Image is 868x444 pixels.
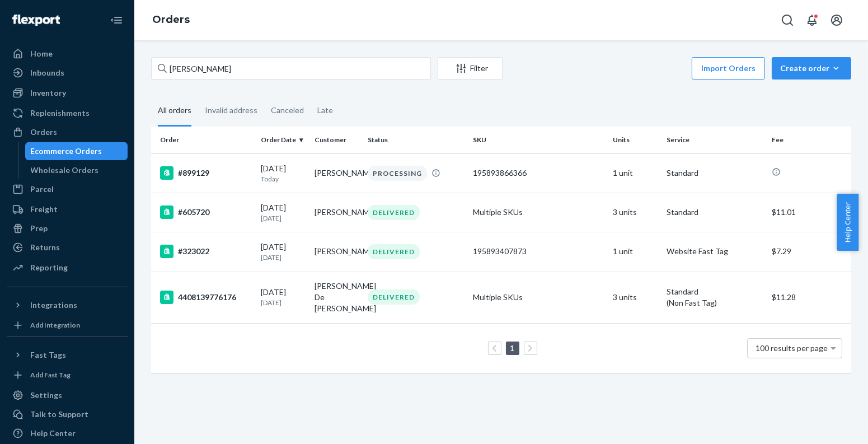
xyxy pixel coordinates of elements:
ol: breadcrumbs [143,4,199,36]
a: Talk to Support [7,405,128,423]
button: Open account menu [825,9,848,31]
div: 195893866366 [473,167,604,179]
span: 100 results per page [756,343,828,353]
a: Add Fast Tag [7,368,128,382]
p: [DATE] [261,298,306,307]
td: Multiple SKUs [468,271,608,323]
div: Wholesale Orders [31,165,99,176]
div: [DATE] [261,241,306,262]
td: [PERSON_NAME] De [PERSON_NAME] [310,271,364,323]
td: $11.01 [767,193,851,232]
div: (Non Fast Tag) [667,297,763,309]
div: Parcel [30,184,54,195]
th: Fee [767,127,851,153]
input: Search orders [151,57,431,80]
td: Multiple SKUs [468,193,608,232]
th: Order Date [256,127,310,153]
div: #605720 [160,205,252,219]
p: Standard [667,167,763,179]
p: Standard [667,207,763,218]
div: DELIVERED [368,289,420,305]
button: Import Orders [692,57,765,80]
div: PROCESSING [368,166,427,181]
a: Add Integration [7,319,128,332]
a: Wholesale Orders [25,161,128,179]
a: Prep [7,219,128,237]
button: Integrations [7,296,128,314]
td: 1 unit [608,153,662,193]
a: Orders [7,123,128,141]
div: Customer [315,135,359,144]
div: Inbounds [30,67,64,78]
td: 3 units [608,193,662,232]
a: Returns [7,239,128,256]
div: Help Center [30,428,76,439]
div: Canceled [271,96,304,125]
div: [DATE] [261,202,306,223]
p: [DATE] [261,253,306,262]
button: Help Center [837,194,858,251]
a: Orders [152,13,190,26]
div: 195893407873 [473,246,604,257]
div: Add Integration [30,320,80,330]
th: SKU [468,127,608,153]
div: [DATE] [261,287,306,307]
th: Order [151,127,256,153]
div: Inventory [30,87,66,99]
td: [PERSON_NAME] [310,193,364,232]
button: Open notifications [801,9,823,31]
p: Standard [667,286,763,297]
td: [PERSON_NAME] [310,153,364,193]
div: Integrations [30,300,77,311]
a: Ecommerce Orders [25,142,128,160]
a: Help Center [7,424,128,442]
button: Create order [772,57,851,80]
div: Replenishments [30,108,90,119]
img: Flexport logo [12,15,60,26]
td: [PERSON_NAME] [310,232,364,271]
div: Returns [30,242,60,253]
div: Ecommerce Orders [31,146,102,157]
td: $11.28 [767,271,851,323]
div: DELIVERED [368,244,420,259]
div: #899129 [160,166,252,180]
button: Fast Tags [7,346,128,364]
div: Settings [30,390,62,401]
a: Inbounds [7,64,128,82]
div: [DATE] [261,163,306,184]
th: Status [363,127,468,153]
button: Filter [438,57,503,80]
td: 1 unit [608,232,662,271]
div: Reporting [30,262,68,273]
p: Today [261,174,306,184]
th: Service [662,127,767,153]
div: Home [30,48,53,59]
a: Parcel [7,180,128,198]
div: Create order [780,63,843,74]
button: Close Navigation [105,9,128,31]
div: Invalid address [205,96,257,125]
div: DELIVERED [368,205,420,220]
div: Talk to Support [30,409,88,420]
div: All orders [158,96,191,127]
a: Freight [7,200,128,218]
a: Reporting [7,259,128,277]
div: 4408139776176 [160,291,252,304]
button: Open Search Box [776,9,799,31]
div: #323022 [160,245,252,258]
a: Settings [7,386,128,404]
div: Orders [30,127,57,138]
a: Replenishments [7,104,128,122]
div: Add Fast Tag [30,370,71,380]
td: 3 units [608,271,662,323]
a: Home [7,45,128,63]
p: Website Fast Tag [667,246,763,257]
td: $7.29 [767,232,851,271]
th: Units [608,127,662,153]
a: Inventory [7,84,128,102]
a: Page 1 is your current page [508,343,517,353]
div: Late [317,96,333,125]
div: Prep [30,223,48,234]
div: Filter [438,63,502,74]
